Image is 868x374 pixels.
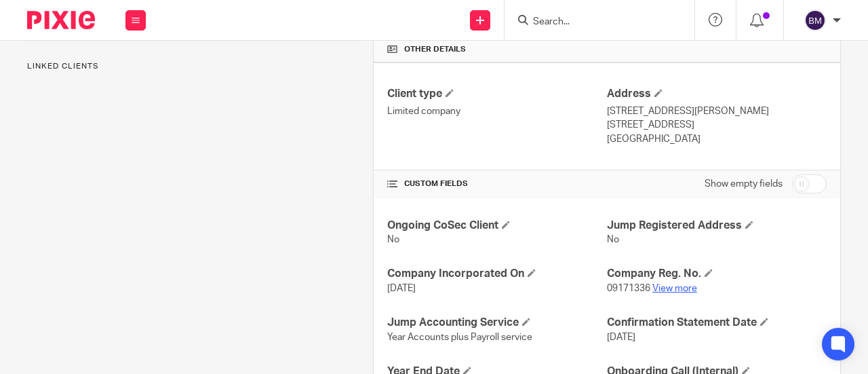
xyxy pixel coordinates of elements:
[607,118,827,132] p: [STREET_ADDRESS]
[607,132,827,146] p: [GEOGRAPHIC_DATA]
[387,284,416,293] span: [DATE]
[387,267,607,281] h4: Company Incorporated On
[27,61,357,72] p: Linked clients
[804,10,826,31] img: svg%3E
[27,11,95,29] img: Pixie
[607,284,650,293] span: 09171336
[387,87,607,101] h4: Client type
[607,87,827,101] h4: Address
[404,44,466,55] span: Other details
[607,267,827,281] h4: Company Reg. No.
[705,177,783,191] label: Show empty fields
[607,105,827,118] p: [STREET_ADDRESS][PERSON_NAME]
[607,235,619,244] span: No
[607,219,827,233] h4: Jump Registered Address
[387,333,532,342] span: Year Accounts plus Payroll service
[607,316,827,330] h4: Confirmation Statement Date
[532,16,654,29] input: Search
[387,219,607,233] h4: Ongoing CoSec Client
[387,316,607,330] h4: Jump Accounting Service
[607,333,635,342] span: [DATE]
[652,284,697,293] a: View more
[387,179,607,189] h4: CUSTOM FIELDS
[387,105,607,118] p: Limited company
[387,235,399,244] span: No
